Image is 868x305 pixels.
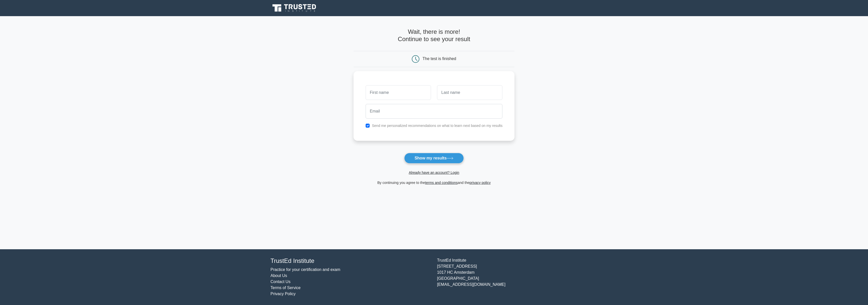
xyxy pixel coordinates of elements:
label: Send me personalized recommendations on what to learn next based on my results [372,124,503,128]
div: TrustEd Institute [STREET_ADDRESS] 1017 HC Amsterdam [GEOGRAPHIC_DATA] [EMAIL_ADDRESS][DOMAIN_NAME] [434,257,601,297]
h4: Wait, there is more! Continue to see your result [354,28,515,43]
a: Contact Us [270,280,290,284]
a: privacy policy [470,181,491,185]
a: Already have an account? Login [409,171,459,175]
a: About Us [270,273,287,278]
a: terms and conditions [425,181,458,185]
a: Practice for your certification and exam [270,267,340,272]
button: Show my results [404,153,464,163]
input: Email [366,104,503,119]
input: First name [366,85,431,100]
a: Privacy Policy [270,292,296,296]
div: The test is finished [423,57,456,61]
h4: TrustEd Institute [270,257,431,265]
input: Last name [437,85,502,100]
div: By continuing you agree to the and the [350,180,518,186]
a: Terms of Service [270,286,301,290]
